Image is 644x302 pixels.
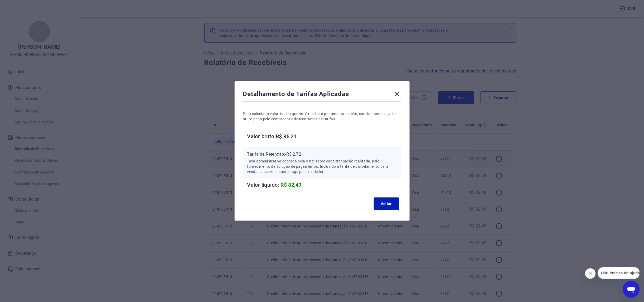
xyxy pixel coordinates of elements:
div: Detalhamento de Tarifas Aplicadas [243,90,401,100]
p: Taxa administrativa cobrada pela Vindi sobre cada transação realizada, pelo fornecimento da soluç... [247,159,397,174]
span: Olá! Precisa de ajuda? [3,4,44,8]
h6: Valor bruto: R$ 85,21 [247,132,401,141]
span: R$ 82,49 [281,182,302,188]
iframe: Mensagem da empresa [598,267,640,279]
button: Voltar [374,197,399,210]
iframe: Fechar mensagem [585,268,596,279]
iframe: Botão para abrir a janela de mensagens [623,281,640,298]
p: Tarifa de Retenção: -R$ 2,72 [247,151,397,157]
h6: Valor líquido: [247,181,401,189]
p: Para calcular o valor líquido que você receberá por uma transação, consideramos o valor bruto pag... [243,111,401,122]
